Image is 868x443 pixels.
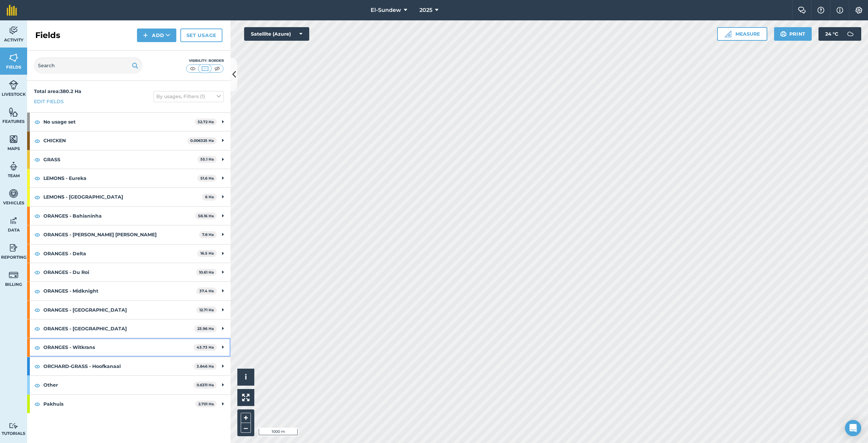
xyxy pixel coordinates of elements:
img: svg+xml;base64,PD94bWwgdmVyc2lvbj0iMS4wIiBlbmNvZGluZz0idXRmLTgiPz4KPCEtLSBHZW5lcmF0b3I6IEFkb2JlIE... [9,80,18,90]
div: Pakhuis2.701 Ha [27,395,231,413]
div: ORANGES - Bahianinha58.16 Ha [27,207,231,225]
button: 24 °C [818,27,861,41]
strong: ORANGES - Delta [43,244,197,263]
img: svg+xml;base64,PHN2ZyB4bWxucz0iaHR0cDovL3d3dy53My5vcmcvMjAwMC9zdmciIHdpZHRoPSIxOCIgaGVpZ2h0PSIyNC... [34,155,40,164]
div: ORANGES - Witkrans43.73 Ha [27,338,231,356]
div: ORANGES - [GEOGRAPHIC_DATA]23.96 Ha [27,319,231,338]
img: svg+xml;base64,PD94bWwgdmVyc2lvbj0iMS4wIiBlbmNvZGluZz0idXRmLTgiPz4KPCEtLSBHZW5lcmF0b3I6IEFkb2JlIE... [9,243,18,253]
strong: ORANGES - Witkrans [43,338,194,356]
img: svg+xml;base64,PD94bWwgdmVyc2lvbj0iMS4wIiBlbmNvZGluZz0idXRmLTgiPz4KPCEtLSBHZW5lcmF0b3I6IEFkb2JlIE... [9,216,18,226]
img: svg+xml;base64,PD94bWwgdmVyc2lvbj0iMS4wIiBlbmNvZGluZz0idXRmLTgiPz4KPCEtLSBHZW5lcmF0b3I6IEFkb2JlIE... [9,270,18,280]
img: svg+xml;base64,PHN2ZyB4bWxucz0iaHR0cDovL3d3dy53My5vcmcvMjAwMC9zdmciIHdpZHRoPSIxOCIgaGVpZ2h0PSIyNC... [34,118,40,126]
strong: Other [43,376,194,394]
div: LEMONS - [GEOGRAPHIC_DATA]6 Ha [27,188,231,206]
strong: 6 Ha [205,195,214,199]
img: svg+xml;base64,PD94bWwgdmVyc2lvbj0iMS4wIiBlbmNvZGluZz0idXRmLTgiPz4KPCEtLSBHZW5lcmF0b3I6IEFkb2JlIE... [9,423,18,429]
img: svg+xml;base64,PHN2ZyB4bWxucz0iaHR0cDovL3d3dy53My5vcmcvMjAwMC9zdmciIHdpZHRoPSIxOCIgaGVpZ2h0PSIyNC... [34,325,40,333]
img: A question mark icon [817,7,825,14]
div: ORANGES - [PERSON_NAME] [PERSON_NAME]7.8 Ha [27,225,231,244]
strong: ORANGES - Midknight [43,282,196,300]
div: ORANGES - Delta16.5 Ha [27,244,231,263]
img: svg+xml;base64,PHN2ZyB4bWxucz0iaHR0cDovL3d3dy53My5vcmcvMjAwMC9zdmciIHdpZHRoPSI1MCIgaGVpZ2h0PSI0MC... [189,65,197,72]
span: 2025 [419,6,432,14]
strong: 58.16 Ha [198,214,214,218]
img: svg+xml;base64,PHN2ZyB4bWxucz0iaHR0cDovL3d3dy53My5vcmcvMjAwMC9zdmciIHdpZHRoPSI1MCIgaGVpZ2h0PSI0MC... [201,65,209,72]
img: svg+xml;base64,PHN2ZyB4bWxucz0iaHR0cDovL3d3dy53My5vcmcvMjAwMC9zdmciIHdpZHRoPSIxOCIgaGVpZ2h0PSIyNC... [34,250,40,258]
a: Set usage [180,29,222,42]
strong: 2.701 Ha [198,402,214,406]
button: i [237,369,254,386]
div: ORANGES - Midknight37.4 Ha [27,282,231,300]
button: Satellite (Azure) [244,27,309,41]
strong: ORANGES - Bahianinha [43,207,195,225]
img: svg+xml;base64,PHN2ZyB4bWxucz0iaHR0cDovL3d3dy53My5vcmcvMjAwMC9zdmciIHdpZHRoPSIxOCIgaGVpZ2h0PSIyNC... [34,362,40,370]
img: svg+xml;base64,PHN2ZyB4bWxucz0iaHR0cDovL3d3dy53My5vcmcvMjAwMC9zdmciIHdpZHRoPSIxOSIgaGVpZ2h0PSIyNC... [132,61,138,70]
div: Open Intercom Messenger [845,420,861,436]
img: svg+xml;base64,PHN2ZyB4bWxucz0iaHR0cDovL3d3dy53My5vcmcvMjAwMC9zdmciIHdpZHRoPSI1NiIgaGVpZ2h0PSI2MC... [9,53,18,63]
img: svg+xml;base64,PHN2ZyB4bWxucz0iaHR0cDovL3d3dy53My5vcmcvMjAwMC9zdmciIHdpZHRoPSIxOCIgaGVpZ2h0PSIyNC... [34,193,40,201]
img: svg+xml;base64,PHN2ZyB4bWxucz0iaHR0cDovL3d3dy53My5vcmcvMjAwMC9zdmciIHdpZHRoPSIxNCIgaGVpZ2h0PSIyNC... [143,31,148,39]
img: A cog icon [855,7,863,14]
img: svg+xml;base64,PHN2ZyB4bWxucz0iaHR0cDovL3d3dy53My5vcmcvMjAwMC9zdmciIHdpZHRoPSIxOCIgaGVpZ2h0PSIyNC... [34,212,40,220]
img: svg+xml;base64,PHN2ZyB4bWxucz0iaHR0cDovL3d3dy53My5vcmcvMjAwMC9zdmciIHdpZHRoPSIxOCIgaGVpZ2h0PSIyNC... [34,400,40,408]
button: – [241,423,251,433]
img: Ruler icon [725,31,731,37]
strong: 51.6 Ha [200,176,214,181]
strong: LEMONS - [GEOGRAPHIC_DATA] [43,188,202,206]
strong: Total area : 380.2 Ha [34,88,81,94]
strong: 52.72 Ha [198,119,214,124]
strong: 12.71 Ha [199,308,214,312]
div: ORANGES - Du Roi10.61 Ha [27,263,231,281]
strong: GRASS [43,150,197,169]
img: svg+xml;base64,PHN2ZyB4bWxucz0iaHR0cDovL3d3dy53My5vcmcvMjAwMC9zdmciIHdpZHRoPSI1NiIgaGVpZ2h0PSI2MC... [9,107,18,117]
strong: 3.846 Ha [197,364,214,369]
strong: No usage set [43,113,195,131]
strong: 0.6311 Ha [197,383,214,387]
img: fieldmargin Logo [7,5,17,16]
button: Measure [717,27,767,41]
strong: LEMONS - Eureka [43,169,197,187]
strong: ORCHARD-GRASS - Hoofkanaal [43,357,194,375]
div: ORANGES - [GEOGRAPHIC_DATA]12.71 Ha [27,301,231,319]
img: svg+xml;base64,PHN2ZyB4bWxucz0iaHR0cDovL3d3dy53My5vcmcvMjAwMC9zdmciIHdpZHRoPSIxOCIgaGVpZ2h0PSIyNC... [34,137,40,145]
img: svg+xml;base64,PHN2ZyB4bWxucz0iaHR0cDovL3d3dy53My5vcmcvMjAwMC9zdmciIHdpZHRoPSIxOCIgaGVpZ2h0PSIyNC... [34,268,40,276]
input: Search [34,57,142,74]
img: svg+xml;base64,PHN2ZyB4bWxucz0iaHR0cDovL3d3dy53My5vcmcvMjAwMC9zdmciIHdpZHRoPSIxNyIgaGVpZ2h0PSIxNy... [836,6,843,14]
img: svg+xml;base64,PHN2ZyB4bWxucz0iaHR0cDovL3d3dy53My5vcmcvMjAwMC9zdmciIHdpZHRoPSI1MCIgaGVpZ2h0PSI0MC... [213,65,221,72]
strong: 0.006325 Ha [190,138,214,143]
div: CHICKEN0.006325 Ha [27,131,231,150]
div: No usage set52.72 Ha [27,113,231,131]
div: LEMONS - Eureka51.6 Ha [27,169,231,187]
strong: 55.1 Ha [200,157,214,162]
strong: 7.8 Ha [202,232,214,237]
button: Print [774,27,812,41]
img: svg+xml;base64,PHN2ZyB4bWxucz0iaHR0cDovL3d3dy53My5vcmcvMjAwMC9zdmciIHdpZHRoPSIxOCIgaGVpZ2h0PSIyNC... [34,230,40,239]
div: Other0.6311 Ha [27,376,231,394]
h2: Fields [35,30,60,41]
strong: 43.73 Ha [197,345,214,350]
img: svg+xml;base64,PHN2ZyB4bWxucz0iaHR0cDovL3d3dy53My5vcmcvMjAwMC9zdmciIHdpZHRoPSIxOCIgaGVpZ2h0PSIyNC... [34,287,40,295]
img: svg+xml;base64,PHN2ZyB4bWxucz0iaHR0cDovL3d3dy53My5vcmcvMjAwMC9zdmciIHdpZHRoPSIxOCIgaGVpZ2h0PSIyNC... [34,344,40,352]
button: Add [137,29,176,42]
strong: ORANGES - [GEOGRAPHIC_DATA] [43,301,196,319]
strong: CHICKEN [43,131,187,150]
button: By usages, Filters (1) [153,91,224,102]
img: svg+xml;base64,PD94bWwgdmVyc2lvbj0iMS4wIiBlbmNvZGluZz0idXRmLTgiPz4KPCEtLSBHZW5lcmF0b3I6IEFkb2JlIE... [9,188,18,199]
span: i [245,373,247,381]
strong: 10.61 Ha [199,270,214,275]
img: svg+xml;base64,PHN2ZyB4bWxucz0iaHR0cDovL3d3dy53My5vcmcvMjAwMC9zdmciIHdpZHRoPSIxOSIgaGVpZ2h0PSIyNC... [780,30,787,38]
strong: 37.4 Ha [199,289,214,293]
a: Edit fields [34,98,64,105]
img: svg+xml;base64,PD94bWwgdmVyc2lvbj0iMS4wIiBlbmNvZGluZz0idXRmLTgiPz4KPCEtLSBHZW5lcmF0b3I6IEFkb2JlIE... [9,161,18,171]
img: svg+xml;base64,PHN2ZyB4bWxucz0iaHR0cDovL3d3dy53My5vcmcvMjAwMC9zdmciIHdpZHRoPSI1NiIgaGVpZ2h0PSI2MC... [9,134,18,144]
img: svg+xml;base64,PHN2ZyB4bWxucz0iaHR0cDovL3d3dy53My5vcmcvMjAwMC9zdmciIHdpZHRoPSIxOCIgaGVpZ2h0PSIyNC... [34,306,40,314]
div: GRASS55.1 Ha [27,150,231,169]
strong: 23.96 Ha [197,326,214,331]
span: El-Sundew [371,6,401,14]
img: Two speech bubbles overlapping with the left bubble in the forefront [798,7,806,14]
strong: Pakhuis [43,395,195,413]
img: svg+xml;base64,PD94bWwgdmVyc2lvbj0iMS4wIiBlbmNvZGluZz0idXRmLTgiPz4KPCEtLSBHZW5lcmF0b3I6IEFkb2JlIE... [844,27,857,41]
button: + [241,413,251,423]
div: Visibility: Border [186,58,224,63]
strong: ORANGES - Du Roi [43,263,196,281]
